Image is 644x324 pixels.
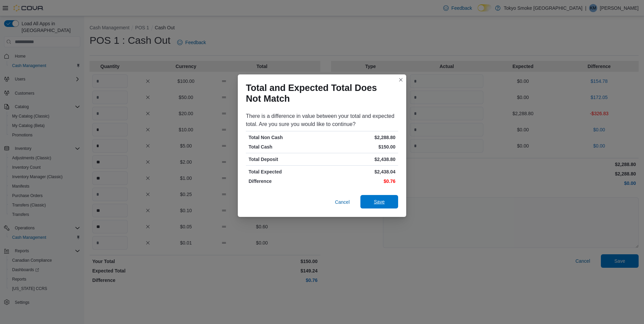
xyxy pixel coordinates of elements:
[323,178,395,185] p: $0.76
[249,143,321,150] p: Total Cash
[249,156,321,163] p: Total Deposit
[249,178,321,185] p: Difference
[246,112,398,128] div: There is a difference in value between your total and expected total. Are you sure you would like...
[249,134,321,141] p: Total Non Cash
[323,156,395,163] p: $2,438.80
[323,143,395,150] p: $150.00
[246,83,393,104] h1: Total and Expected Total Does Not Match
[249,168,321,175] p: Total Expected
[360,195,398,208] button: Save
[323,134,395,141] p: $2,288.80
[374,198,385,205] span: Save
[397,76,405,84] button: Closes this modal window
[323,168,395,175] p: $2,438.04
[335,199,350,205] span: Cancel
[332,195,352,209] button: Cancel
